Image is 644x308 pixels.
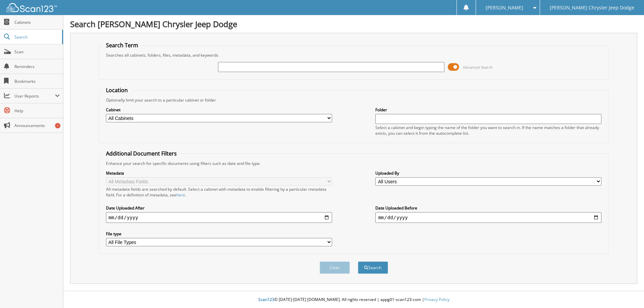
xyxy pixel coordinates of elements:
[358,261,388,274] button: Search
[258,297,274,302] span: Scan123
[14,19,60,25] span: Cabinets
[375,107,601,113] label: Folder
[7,3,57,12] img: scan123-logo-white.svg
[320,261,350,274] button: Clear
[463,65,493,70] span: Advanced Search
[106,170,332,176] label: Metadata
[375,170,601,176] label: Uploaded By
[14,49,60,55] span: Scan
[103,97,605,103] div: Optionally limit your search to a particular cabinet or folder
[14,64,60,69] span: Reminders
[14,108,60,114] span: Help
[103,86,131,94] legend: Location
[103,52,605,58] div: Searches all cabinets, folders, files, metadata, and keywords
[424,297,449,302] a: Privacy Policy
[63,292,644,308] div: © [DATE]-[DATE] [DOMAIN_NAME]. All rights reserved | appg01-scan123-com |
[14,78,60,84] span: Bookmarks
[106,212,332,223] input: start
[103,42,142,49] legend: Search Term
[106,107,332,113] label: Cabinet
[106,231,332,237] label: File type
[14,93,55,99] span: User Reports
[14,123,60,128] span: Announcements
[106,186,332,198] div: All metadata fields are searched by default. Select a cabinet with metadata to enable filtering b...
[55,123,60,128] div: 1
[550,6,634,10] span: [PERSON_NAME] Chrysler Jeep Dodge
[106,205,332,211] label: Date Uploaded After
[375,125,601,136] div: Select a cabinet and begin typing the name of the folder you want to search in. If the name match...
[375,205,601,211] label: Date Uploaded Before
[375,212,601,223] input: end
[70,18,637,29] h1: Search [PERSON_NAME] Chrysler Jeep Dodge
[103,150,180,157] legend: Additional Document Filters
[486,6,523,10] span: [PERSON_NAME]
[14,34,59,40] span: Search
[176,192,185,198] a: here
[103,161,605,166] div: Enhance your search for specific documents using filters such as date and file type.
